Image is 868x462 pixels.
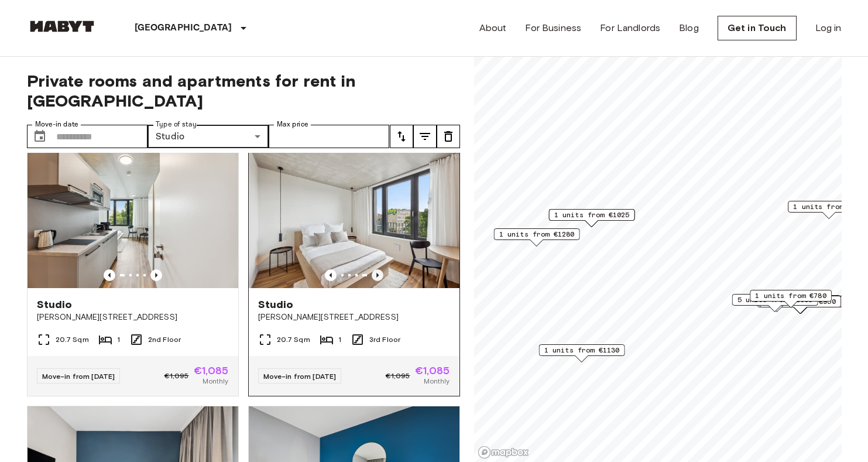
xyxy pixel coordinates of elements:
button: tune [413,125,437,148]
span: 5 units from €1085 [737,295,812,305]
button: Previous image [104,269,115,281]
div: Studio [147,125,269,148]
a: For Landlords [600,21,660,35]
span: Studio [37,297,73,312]
span: 1 [338,334,341,345]
a: For Business [525,21,581,35]
span: Move-in from [DATE] [263,372,337,381]
a: Previous imagePrevious imageStudio[PERSON_NAME][STREET_ADDRESS]20.7 Sqm13rd FloorMove-in from [DA... [248,147,460,396]
a: About [479,21,507,35]
span: 1 units from €780 [755,290,826,301]
label: Type of stay [156,119,197,129]
span: Monthly [203,376,228,386]
span: €1,085 [194,365,229,376]
span: €1,095 [164,371,189,381]
img: Marketing picture of unit DE-01-086-233-01 [28,148,238,288]
span: 6 units from €950 [764,296,836,307]
span: 1 [117,334,120,345]
span: 20.7 Sqm [56,334,89,345]
span: 20.7 Sqm [277,334,310,345]
button: tune [437,125,460,148]
a: Mapbox logo [478,446,529,459]
img: Marketing picture of unit DE-01-086-337-01 [249,148,459,288]
a: Get in Touch [718,16,797,40]
div: Map marker [759,295,841,313]
span: 1 units from €1025 [554,210,629,220]
span: 1 units from €980 [793,201,864,212]
button: Previous image [325,269,337,281]
button: Previous image [372,269,383,281]
div: Map marker [732,294,818,312]
button: Choose date [28,125,52,148]
p: [GEOGRAPHIC_DATA] [135,21,232,35]
div: Map marker [538,344,625,362]
span: Move-in from [DATE] [42,372,115,381]
span: [PERSON_NAME][STREET_ADDRESS] [37,312,229,323]
img: Habyt [27,20,97,32]
span: Studio [258,297,294,312]
span: €1,095 [386,371,410,381]
span: €1,085 [415,365,450,376]
button: tune [390,125,413,148]
label: Max price [277,119,308,129]
a: Marketing picture of unit DE-01-086-233-01Previous imagePrevious imageStudio[PERSON_NAME][STREET_... [27,147,239,396]
span: Monthly [424,376,450,386]
span: 3rd Floor [369,334,400,345]
span: 2nd Floor [148,334,181,345]
label: Move-in date [35,119,78,129]
a: Blog [679,21,699,35]
span: 1 units from €1130 [544,345,619,355]
div: Map marker [759,296,841,314]
div: Map marker [750,290,832,308]
span: 1 units from €1280 [499,229,574,239]
div: Map marker [548,209,634,227]
a: Log in [815,21,842,35]
span: Private rooms and apartments for rent in [GEOGRAPHIC_DATA] [27,71,460,111]
button: Previous image [150,269,162,281]
span: [PERSON_NAME][STREET_ADDRESS] [258,312,450,323]
div: Map marker [493,228,579,247]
